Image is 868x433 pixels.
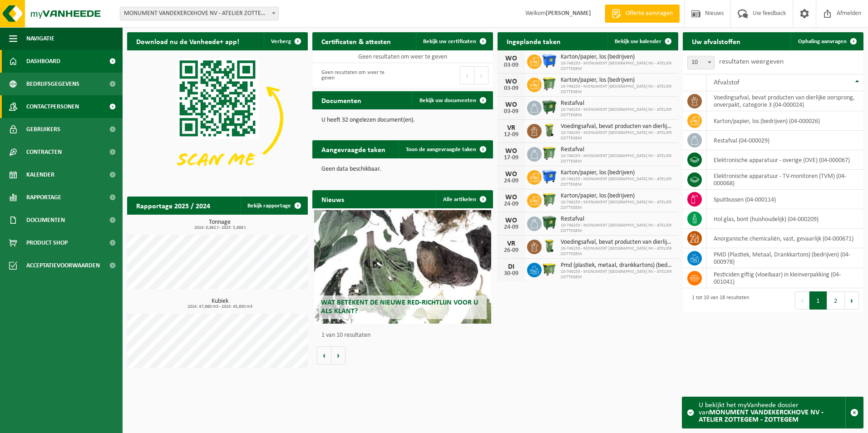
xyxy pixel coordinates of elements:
[271,39,291,44] span: Verberg
[546,10,591,17] strong: [PERSON_NAME]
[127,32,248,50] h2: Download nu de Vanheede+ app!
[707,170,863,190] td: elektronische apparatuur - TV-monitoren (TVM) (04-000068)
[542,169,557,184] img: WB-1100-HPE-BE-01
[502,194,520,201] div: WO
[120,7,278,20] span: MONUMENT VANDEKERCKHOVE NV - ATELIER ZOTTEGEM - ZOTTEGEM
[312,190,353,208] h2: Nieuws
[561,262,674,269] span: Pmd (plastiek, metaal, drankkartons) (bedrijven)
[683,32,750,50] h2: Uw afvalstoffen
[561,100,674,107] span: Restafval
[312,32,400,50] h2: Certificaten & attesten
[561,130,674,141] span: 10-746253 - MONUMENT [GEOGRAPHIC_DATA] NV - ATELIER ZOTTEGEM
[561,61,674,72] span: 10-746253 - MONUMENT [GEOGRAPHIC_DATA] NV - ATELIER ZOTTEGEM
[502,155,520,161] div: 17-09
[561,77,674,84] span: Karton/papier, los (bedrijven)
[714,79,740,86] span: Afvalstof
[26,231,68,254] span: Product Shop
[542,53,557,69] img: WB-1100-HPE-BE-01
[127,50,308,186] img: Download de VHEPlus App
[312,91,370,109] h2: Documenten
[502,62,520,69] div: 03-09
[406,147,476,153] span: Toon de aangevraagde taken
[502,178,520,184] div: 24-09
[699,409,824,423] strong: MONUMENT VANDEKERCKHOVE NV - ATELIER ZOTTEGEM - ZOTTEGEM
[561,84,674,95] span: 10-746253 - MONUMENT [GEOGRAPHIC_DATA] NV - ATELIER ZOTTEGEM
[502,247,520,254] div: 26-09
[423,39,476,44] span: Bekijk uw certificaten
[317,65,398,85] div: Geen resultaten om weer te geven
[561,192,674,200] span: Karton/papier, los (bedrijven)
[561,123,674,130] span: Voedingsafval, bevat producten van dierlijke oorsprong, onverpakt, categorie 3
[542,123,557,138] img: WB-0140-HPE-GN-50
[416,32,492,50] a: Bekijk uw certificaten
[412,91,492,109] a: Bekijk uw documenten
[240,197,307,215] a: Bekijk rapportage
[419,98,476,103] span: Bekijk uw documenten
[561,54,674,61] span: Karton/papier, los (bedrijven)
[827,291,845,310] button: 2
[845,291,859,310] button: Next
[809,291,827,310] button: 1
[707,229,863,248] td: anorganische chemicaliën, vast, gevaarlijk (04-000671)
[502,132,520,138] div: 12-09
[498,32,570,50] h2: Ingeplande taken
[26,95,79,118] span: Contactpersonen
[26,73,79,95] span: Bedrijfsgegevens
[542,215,557,231] img: WB-1100-HPE-GN-01
[795,291,809,310] button: Previous
[502,101,520,108] div: WO
[502,108,520,115] div: 03-09
[26,186,61,209] span: Rapportage
[561,169,674,177] span: Karton/papier, los (bedrijven)
[502,271,520,277] div: 30-09
[26,141,62,163] span: Contracten
[561,200,674,211] span: 10-746253 - MONUMENT [GEOGRAPHIC_DATA] NV - ATELIER ZOTTEGEM
[707,268,863,288] td: pesticiden giftig (vloeibaar) in kleinverpakking (04-001041)
[607,32,677,50] a: Bekijk uw kalender
[321,117,484,123] p: U heeft 32 ongelezen document(en).
[542,146,557,161] img: WB-0770-HPE-GN-50
[542,261,557,277] img: WB-1100-HPE-GN-50
[615,39,661,44] span: Bekijk uw kalender
[699,397,845,428] div: U bekijkt het myVanheede dossier van
[26,209,65,231] span: Documenten
[719,58,784,65] label: resultaten weergeven
[502,263,520,271] div: DI
[399,140,492,158] a: Toon de aangevraagde taken
[502,148,520,155] div: WO
[502,124,520,132] div: VR
[436,190,492,208] a: Alle artikelen
[502,171,520,178] div: WO
[132,305,308,309] span: 2024: 47,980 m3 - 2025: 45,850 m3
[707,190,863,209] td: spuitbussen (04-000114)
[561,107,674,118] span: 10-746253 - MONUMENT [GEOGRAPHIC_DATA] NV - ATELIER ZOTTEGEM
[314,210,491,324] a: Wat betekent de nieuwe RED-richtlijn voor u als klant?
[561,223,674,234] span: 10-746253 - MONUMENT [GEOGRAPHIC_DATA] NV - ATELIER ZOTTEGEM
[26,254,100,277] span: Acceptatievoorwaarden
[707,111,863,131] td: karton/papier, los (bedrijven) (04-000026)
[707,248,863,268] td: PMD (Plastiek, Metaal, Drankkartons) (bedrijven) (04-000978)
[687,56,715,69] span: 10
[542,76,557,92] img: WB-0770-HPE-GN-50
[502,224,520,231] div: 24-09
[561,246,674,257] span: 10-746253 - MONUMENT [GEOGRAPHIC_DATA] NV - ATELIER ZOTTEGEM
[264,32,307,50] button: Verberg
[707,91,863,111] td: voedingsafval, bevat producten van dierlijke oorsprong, onverpakt, categorie 3 (04-000024)
[331,346,345,364] button: Volgende
[687,290,749,310] div: 1 tot 10 van 18 resultaten
[561,146,674,153] span: Restafval
[561,177,674,187] span: 10-746253 - MONUMENT [GEOGRAPHIC_DATA] NV - ATELIER ZOTTEGEM
[707,209,863,229] td: hol glas, bont (huishoudelijk) (04-000209)
[321,166,484,172] p: Geen data beschikbaar.
[502,217,520,224] div: WO
[127,197,219,214] h2: Rapportage 2025 / 2024
[317,346,331,364] button: Vorige
[561,239,674,246] span: Voedingsafval, bevat producten van dierlijke oorsprong, onverpakt, categorie 3
[312,50,493,63] td: Geen resultaten om weer te geven
[132,298,308,309] h3: Kubiek
[26,118,60,141] span: Gebruikers
[542,238,557,254] img: WB-0140-HPE-GN-50
[132,219,308,230] h3: Tonnage
[502,201,520,207] div: 24-09
[120,7,279,20] span: MONUMENT VANDEKERCKHOVE NV - ATELIER ZOTTEGEM - ZOTTEGEM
